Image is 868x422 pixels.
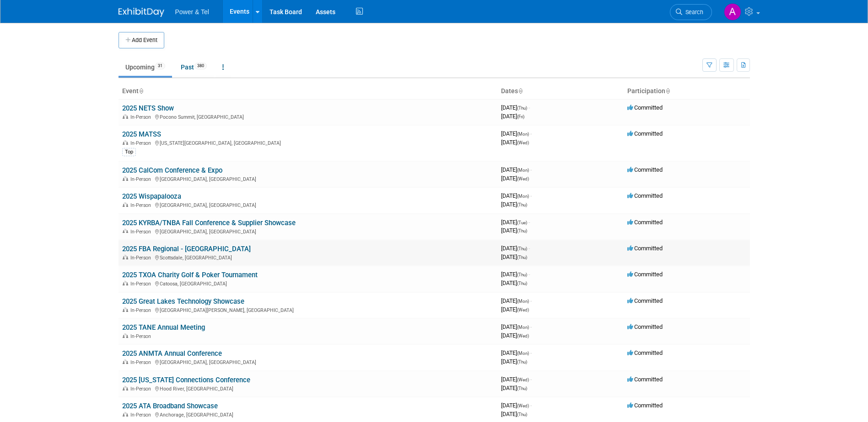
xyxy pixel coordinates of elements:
[627,245,663,252] span: Committed
[130,229,154,235] span: In-Person
[724,3,741,21] img: Alina Dorion
[670,4,712,20] a: Search
[501,376,532,383] span: [DATE]
[627,297,663,304] span: Committed
[517,246,527,251] span: (Thu)
[139,87,143,95] a: Sort by Event Name
[123,307,128,312] img: In-Person Event
[119,32,164,48] button: Add Event
[122,411,494,418] div: Anchorage, [GEOGRAPHIC_DATA]
[501,323,532,330] span: [DATE]
[501,358,527,365] span: [DATE]
[627,271,663,278] span: Committed
[501,297,532,304] span: [DATE]
[517,255,527,260] span: (Thu)
[501,349,532,356] span: [DATE]
[517,202,527,207] span: (Thu)
[501,130,532,137] span: [DATE]
[517,351,529,356] span: (Mon)
[122,253,494,261] div: Scottsdale, [GEOGRAPHIC_DATA]
[119,58,172,76] a: Upcoming31
[517,176,529,181] span: (Wed)
[122,306,494,313] div: [GEOGRAPHIC_DATA][PERSON_NAME], [GEOGRAPHIC_DATA]
[130,307,154,313] span: In-Person
[501,411,527,417] span: [DATE]
[123,140,128,145] img: In-Person Event
[122,104,174,112] a: 2025 NETS Show
[122,385,494,392] div: Hood River, [GEOGRAPHIC_DATA]
[517,359,527,364] span: (Thu)
[517,168,529,173] span: (Mon)
[123,229,128,233] img: In-Person Event
[122,192,181,200] a: 2025 Wispapalooza
[122,349,222,358] a: 2025 ANMTA Annual Conference
[530,323,532,330] span: -
[517,281,527,286] span: (Thu)
[122,358,494,365] div: [GEOGRAPHIC_DATA], [GEOGRAPHIC_DATA]
[517,228,527,233] span: (Thu)
[130,333,154,339] span: In-Person
[501,227,527,234] span: [DATE]
[528,219,530,226] span: -
[123,255,128,259] img: In-Person Event
[501,201,527,208] span: [DATE]
[130,386,154,392] span: In-Person
[122,280,494,287] div: Catoosa, [GEOGRAPHIC_DATA]
[517,307,529,312] span: (Wed)
[130,255,154,261] span: In-Person
[130,176,154,182] span: In-Person
[130,114,154,120] span: In-Person
[130,140,154,146] span: In-Person
[130,202,154,208] span: In-Person
[518,87,523,95] a: Sort by Start Date
[530,130,532,137] span: -
[501,139,529,146] span: [DATE]
[501,175,529,182] span: [DATE]
[119,84,497,99] th: Event
[122,148,136,156] div: Top
[627,166,663,173] span: Committed
[122,130,161,138] a: 2025 MATSS
[130,281,154,287] span: In-Person
[627,219,663,226] span: Committed
[517,386,527,391] span: (Thu)
[627,376,663,383] span: Committed
[122,297,244,306] a: 2025 Great Lakes Technology Showcase
[501,385,527,391] span: [DATE]
[501,332,529,339] span: [DATE]
[122,376,250,384] a: 2025 [US_STATE] Connections Conference
[122,139,494,146] div: [US_STATE][GEOGRAPHIC_DATA], [GEOGRAPHIC_DATA]
[517,220,527,225] span: (Tue)
[123,333,128,338] img: In-Person Event
[517,194,529,199] span: (Mon)
[501,219,530,226] span: [DATE]
[530,297,532,304] span: -
[123,176,128,181] img: In-Person Event
[528,245,530,252] span: -
[517,272,527,277] span: (Thu)
[155,63,165,69] span: 31
[501,271,530,278] span: [DATE]
[130,412,154,418] span: In-Person
[501,104,530,111] span: [DATE]
[194,63,207,69] span: 380
[175,8,209,16] span: Power & Tel
[624,84,750,99] th: Participation
[501,402,532,409] span: [DATE]
[501,280,527,286] span: [DATE]
[123,202,128,207] img: In-Person Event
[517,403,529,408] span: (Wed)
[530,402,532,409] span: -
[517,325,529,330] span: (Mon)
[517,132,529,137] span: (Mon)
[122,113,494,120] div: Pocono Summit, [GEOGRAPHIC_DATA]
[501,166,532,173] span: [DATE]
[122,227,494,235] div: [GEOGRAPHIC_DATA], [GEOGRAPHIC_DATA]
[119,8,164,17] img: ExhibitDay
[530,166,532,173] span: -
[123,412,128,417] img: In-Person Event
[517,114,524,119] span: (Fri)
[123,114,128,119] img: In-Person Event
[130,359,154,365] span: In-Person
[528,104,530,111] span: -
